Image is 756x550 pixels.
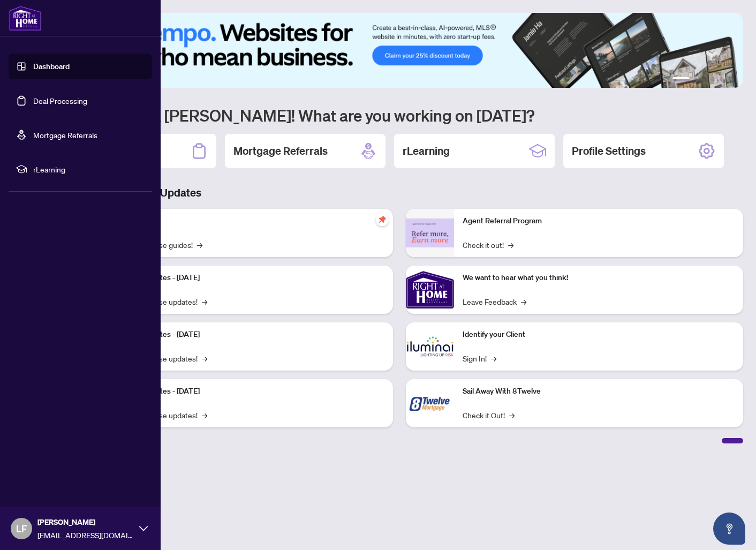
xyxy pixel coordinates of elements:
[463,239,513,251] a: Check it out!→
[33,62,70,71] a: Dashboard
[403,144,450,159] h2: rLearning
[713,513,745,545] button: Open asap
[16,521,27,536] span: LF
[112,272,384,284] p: Platform Updates - [DATE]
[463,272,735,284] p: We want to hear what you think!
[112,329,384,341] p: Platform Updates - [DATE]
[33,163,145,175] span: rLearning
[197,239,202,251] span: →
[463,409,515,421] a: Check it Out!→
[463,296,526,307] a: Leave Feedback→
[463,352,496,364] a: Sign In!→
[509,409,515,421] span: →
[202,409,207,421] span: →
[672,77,690,81] button: 1
[9,5,42,31] img: logo
[37,529,134,541] span: [EMAIL_ADDRESS][DOMAIN_NAME]
[233,144,328,159] h2: Mortgage Referrals
[56,185,743,200] h3: Brokerage & Industry Updates
[112,386,384,397] p: Platform Updates - [DATE]
[508,239,513,251] span: →
[112,215,384,227] p: Self-Help
[406,379,454,427] img: Sail Away With 8Twelve
[406,219,454,248] img: Agent Referral Program
[491,352,496,364] span: →
[463,386,735,397] p: Sail Away With 8Twelve
[202,352,207,364] span: →
[720,77,724,81] button: 5
[56,105,743,125] h1: Welcome back [PERSON_NAME]! What are you working on [DATE]?
[702,77,707,81] button: 3
[463,329,735,341] p: Identify your Client
[711,77,715,81] button: 4
[202,296,207,307] span: →
[728,77,732,81] button: 6
[376,213,389,226] span: pushpin
[406,266,454,314] img: We want to hear what you think!
[694,77,698,81] button: 2
[572,144,646,159] h2: Profile Settings
[37,516,134,528] span: [PERSON_NAME]
[33,96,87,106] a: Deal Processing
[33,130,97,140] a: Mortgage Referrals
[406,322,454,371] img: Identify your Client
[56,13,743,88] img: Slide 0
[463,215,735,227] p: Agent Referral Program
[521,296,526,307] span: →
